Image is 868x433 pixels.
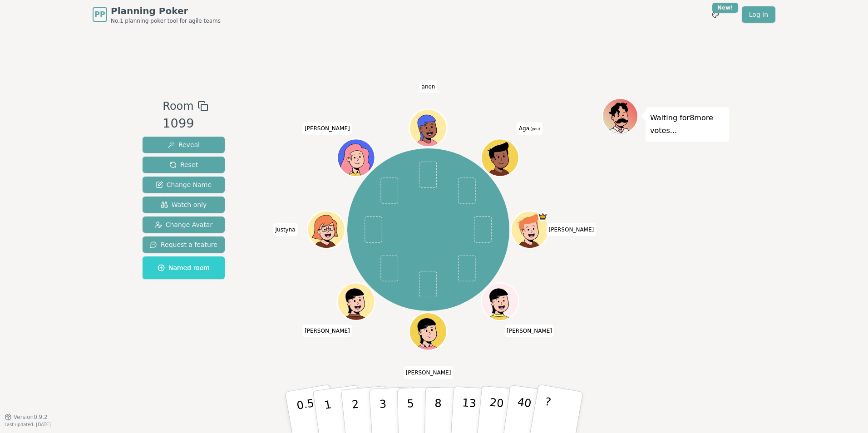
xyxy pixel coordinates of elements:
[517,122,542,135] span: Click to change your name
[161,200,207,209] span: Watch only
[538,212,548,221] span: Igor is the host
[5,413,48,421] button: Version0.9.2
[419,80,438,93] span: Click to change your name
[155,220,213,229] span: Change Avatar
[156,180,212,189] span: Change Name
[504,324,554,337] span: Click to change your name
[5,422,51,427] span: Last updated: [DATE]
[650,112,725,137] p: Waiting for 8 more votes...
[93,5,221,25] a: PPPlanning PokerNo.1 planning poker tool for agile teams
[169,160,198,169] span: Reset
[143,197,225,213] button: Watch only
[158,263,210,272] span: Named room
[143,137,225,153] button: Reveal
[742,6,775,23] a: Log in
[404,366,454,379] span: Click to change your name
[143,216,225,233] button: Change Avatar
[168,140,200,149] span: Reveal
[111,5,221,17] span: Planning Poker
[163,98,193,114] span: Room
[529,127,540,131] span: (you)
[150,240,217,249] span: Request a feature
[14,413,48,421] span: Version 0.9.2
[111,17,221,25] span: No.1 planning poker tool for agile teams
[712,3,738,13] div: New!
[273,223,298,236] span: Click to change your name
[302,122,352,135] span: Click to change your name
[143,236,225,253] button: Request a feature
[94,9,105,20] span: PP
[547,223,597,236] span: Click to change your name
[483,140,518,175] button: Click to change your avatar
[143,256,225,279] button: Named room
[302,324,352,337] span: Click to change your name
[143,157,225,173] button: Reset
[707,6,724,23] button: New!
[163,114,208,133] div: 1099
[143,177,225,193] button: Change Name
